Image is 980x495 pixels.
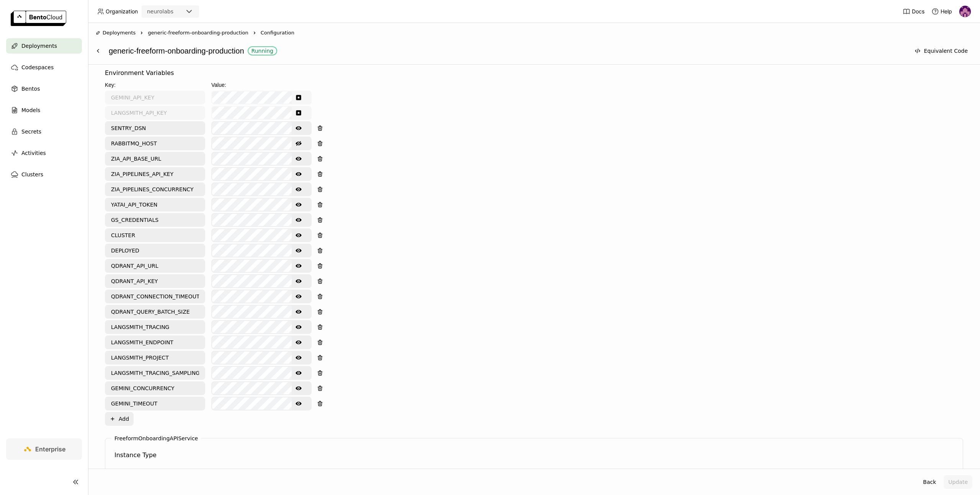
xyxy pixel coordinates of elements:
[292,229,305,241] button: Show password text
[296,247,302,254] svg: Show password text
[292,122,305,134] button: Show password text
[106,199,204,211] input: Key
[296,324,302,330] svg: Show password text
[6,438,82,460] a: Enterprise
[114,451,157,460] div: Instance Type
[96,29,972,37] nav: Breadcrumbs navigation
[296,339,302,345] svg: Show password text
[261,29,294,37] div: Configuration
[296,232,302,238] svg: Show password text
[21,63,54,72] span: Codespaces
[296,140,302,147] svg: Hide password text
[106,290,204,303] input: Key
[292,336,305,348] button: Show password text
[21,148,46,158] span: Activities
[292,306,305,318] button: Show password text
[910,44,972,58] button: Equivalent Code
[103,29,136,37] span: Deployments
[296,171,302,177] svg: Show password text
[918,475,941,489] button: Back
[292,107,305,119] button: Show password text
[912,8,924,15] span: Docs
[941,8,952,15] span: Help
[296,401,302,407] svg: Show password text
[21,84,40,93] span: Bentos
[6,145,82,161] a: Activities
[106,336,204,348] input: Key
[292,397,305,410] button: Show password text
[106,275,204,287] input: Key
[296,186,302,192] svg: Show password text
[944,475,972,489] button: Update
[139,30,145,36] svg: Right
[106,8,138,15] span: Organization
[106,91,204,104] input: Key
[106,107,204,119] input: Key
[296,370,302,376] svg: Show password text
[6,124,82,139] a: Secrets
[252,30,258,36] svg: Right
[174,8,175,16] input: Selected neurolabs.
[296,125,302,131] svg: Show password text
[106,214,204,226] input: Key
[292,214,305,226] button: Show password text
[105,412,134,426] button: Add
[6,103,82,118] a: Models
[931,8,952,15] div: Help
[106,244,204,257] input: Key
[147,8,173,15] div: neurolabs
[35,445,65,453] span: Enterprise
[296,293,302,300] svg: Show password text
[292,275,305,287] button: Show password text
[114,435,198,441] label: FreeformOnboardingAPIService
[106,382,204,394] input: Key
[296,156,302,162] svg: Show password text
[21,106,40,115] span: Models
[21,41,57,50] span: Deployments
[296,355,302,361] svg: Show password text
[296,263,302,269] svg: Show password text
[252,48,273,54] div: Running
[292,321,305,333] button: Show password text
[106,168,204,180] input: Key
[148,29,248,37] span: generic-freeform-onboarding-production
[106,229,204,241] input: Key
[106,183,204,195] input: Key
[106,153,204,165] input: Key
[292,290,305,303] button: Show password text
[292,137,305,150] button: Hide password text
[106,397,204,410] input: Key
[292,168,305,180] button: Show password text
[6,60,82,75] a: Codespaces
[21,170,43,179] span: Clusters
[106,137,204,150] input: Key
[106,367,204,379] input: Key
[11,11,66,26] img: logo
[106,321,204,333] input: Key
[292,367,305,379] button: Show password text
[292,382,305,394] button: Show password text
[6,167,82,182] a: Clusters
[292,244,305,257] button: Show password text
[296,217,302,223] svg: Show password text
[292,91,305,104] button: Show password text
[6,38,82,54] a: Deployments
[296,309,302,315] svg: Show password text
[903,8,924,15] a: Docs
[106,352,204,364] input: Key
[96,29,136,37] div: Deployments
[109,416,116,422] svg: Plus
[959,6,971,17] img: Mathew Robinson
[292,260,305,272] button: Show password text
[292,352,305,364] button: Show password text
[211,81,312,89] div: Value:
[296,202,302,208] svg: Show password text
[296,385,302,391] svg: Show password text
[109,44,906,58] div: generic-freeform-onboarding-production
[292,199,305,211] button: Show password text
[106,122,204,134] input: Key
[292,183,305,195] button: Show password text
[105,68,174,78] div: Environment Variables
[106,306,204,318] input: Key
